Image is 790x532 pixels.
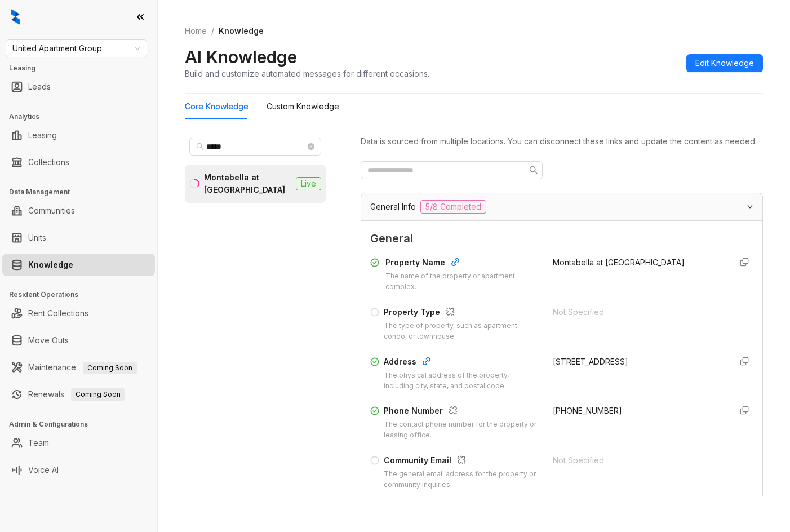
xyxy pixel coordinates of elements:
span: General Info [370,201,416,213]
span: Live [296,177,321,190]
span: search [196,143,204,150]
span: 5/8 Completed [420,200,486,214]
span: Coming Soon [83,362,137,374]
li: Units [2,227,155,249]
a: Voice AI [28,459,59,481]
li: Team [2,432,155,454]
a: Leads [28,76,51,98]
li: Renewals [2,383,155,406]
div: Data is sourced from multiple locations. You can disconnect these links and update the content as... [361,135,763,148]
div: Address [384,356,539,370]
h3: Leasing [9,63,157,73]
span: close-circle [308,143,314,150]
span: United Apartment Group [12,40,140,57]
div: Not Specified [553,306,722,318]
span: Knowledge [219,26,264,36]
div: Property Type [384,306,539,321]
div: Community Email [384,454,539,469]
li: Knowledge [2,254,155,276]
li: Leasing [2,124,155,147]
li: Collections [2,151,155,174]
div: The contact phone number for the property or leasing office. [384,419,539,441]
li: / [211,25,214,37]
span: Edit Knowledge [695,57,754,69]
a: Collections [28,151,69,174]
span: Montabella at [GEOGRAPHIC_DATA] [553,258,685,267]
div: Montabella at [GEOGRAPHIC_DATA] [204,171,291,196]
li: Voice AI [2,459,155,481]
div: Custom Knowledge [267,100,339,113]
li: Communities [2,200,155,222]
span: expanded [747,203,753,210]
div: The general email address for the property or community inquiries. [384,469,539,490]
a: Knowledge [28,254,73,276]
div: Build and customize automated messages for different occasions. [185,68,429,79]
li: Rent Collections [2,302,155,325]
h3: Data Management [9,187,157,197]
div: Phone Number [384,405,539,419]
div: Property Name [385,256,539,271]
div: The type of property, such as apartment, condo, or townhouse. [384,321,539,342]
div: The name of the property or apartment complex. [385,271,539,292]
li: Maintenance [2,356,155,379]
span: search [529,166,538,175]
img: logo [11,9,20,25]
div: Not Specified [553,454,722,467]
div: Core Knowledge [185,100,248,113]
div: The physical address of the property, including city, state, and postal code. [384,370,539,392]
span: General [370,230,753,247]
a: RenewalsComing Soon [28,383,125,406]
a: Leasing [28,124,57,147]
h3: Admin & Configurations [9,419,157,429]
a: Rent Collections [28,302,88,325]
a: Team [28,432,49,454]
li: Leads [2,76,155,98]
div: General Info5/8 Completed [361,193,762,220]
button: Edit Knowledge [686,54,763,72]
li: Move Outs [2,329,155,352]
span: Coming Soon [71,388,125,401]
a: Communities [28,200,75,222]
h2: AI Knowledge [185,46,297,68]
h3: Analytics [9,112,157,122]
a: Move Outs [28,329,69,352]
a: Units [28,227,46,249]
span: [PHONE_NUMBER] [553,406,622,415]
a: Home [183,25,209,37]
h3: Resident Operations [9,290,157,300]
div: [STREET_ADDRESS] [553,356,722,368]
